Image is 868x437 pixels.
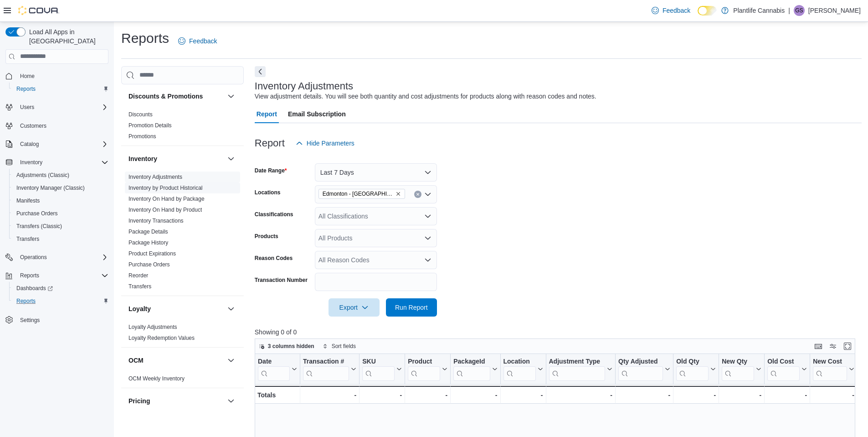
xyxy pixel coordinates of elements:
button: Reports [2,269,112,282]
span: Transfers [128,283,151,290]
span: Transfers (Classic) [13,221,108,232]
button: OCM [128,356,224,365]
div: Transaction Url [303,357,349,380]
div: Qty Adjusted [618,357,663,366]
button: Qty Adjusted [618,357,670,380]
button: Discounts & Promotions [128,92,224,101]
span: Edmonton - [GEOGRAPHIC_DATA] Currents [323,189,394,198]
button: Inventory Manager (Classic) [9,182,112,194]
button: New Cost [813,357,854,380]
div: - [676,390,716,401]
button: Run Report [386,298,437,317]
span: Feedback [189,36,217,46]
h3: Inventory Adjustments [255,81,353,92]
span: Catalog [16,139,108,150]
button: Catalog [16,139,42,150]
div: Old Qty [676,357,709,380]
button: Loyalty [128,304,224,313]
span: Promotion Details [128,122,172,129]
div: SKU URL [362,357,395,380]
a: Adjustments (Classic) [13,170,73,181]
span: Package Details [128,228,168,235]
span: Feedback [663,6,690,15]
a: Package Details [128,229,168,235]
a: Transfers [128,283,151,290]
div: New Cost [813,357,847,366]
button: Reports [9,295,112,307]
label: Locations [255,189,281,196]
a: Home [16,71,38,82]
span: Settings [16,314,108,325]
button: Open list of options [424,213,431,220]
span: Sort fields [332,343,356,350]
button: Location [503,357,543,380]
nav: Complex example [5,66,108,350]
div: Adjustment Type [549,357,605,380]
span: Email Subscription [288,105,346,123]
span: Inventory Transactions [128,217,184,224]
button: SKU [362,357,402,380]
button: Home [2,69,112,83]
div: Package URL [453,357,490,380]
span: Package History [128,239,168,246]
div: Discounts & Promotions [121,109,244,146]
a: Loyalty Redemption Values [128,335,195,341]
button: Transaction # [303,357,356,380]
button: Open list of options [424,191,431,198]
button: Manifests [9,194,112,207]
span: Customers [20,122,46,130]
button: Export [329,298,380,317]
span: Reports [16,270,108,281]
span: Purchase Orders [13,208,108,219]
button: PackageId [453,357,497,380]
span: Purchase Orders [128,261,170,268]
div: Location [503,357,535,366]
div: - [618,390,670,401]
div: Product [408,357,440,380]
button: Users [16,102,38,113]
span: Dark Mode [698,16,698,16]
button: Keyboard shortcuts [813,341,824,352]
span: Run Report [395,303,428,312]
div: - [362,390,402,401]
span: Settings [20,317,40,324]
a: Feedback [648,1,694,20]
button: Date [258,357,297,380]
button: Inventory [16,157,46,168]
a: Discounts [128,111,153,118]
a: Product Expirations [128,250,176,257]
span: Reports [13,83,108,94]
div: SKU [362,357,395,366]
button: OCM [226,355,236,366]
div: Transaction # [303,357,349,366]
span: Transfers [16,235,39,243]
button: Customers [2,119,112,132]
button: Loyalty [226,303,236,314]
div: Date [258,357,290,366]
div: New Qty [722,357,754,380]
div: View adjustment details. You will see both quantity and cost adjustments for products along with ... [255,92,596,101]
span: Edmonton - Windermere Currents [318,189,405,199]
a: Reports [13,83,39,94]
span: Operations [16,252,108,263]
button: Inventory [2,156,112,169]
span: Purchase Orders [16,210,58,217]
label: Classifications [255,211,293,218]
span: Inventory On Hand by Product [128,206,202,213]
button: Inventory [226,153,236,164]
span: Reports [20,272,39,279]
span: Reports [16,85,36,93]
button: Old Qty [676,357,716,380]
label: Reason Codes [255,255,293,262]
span: Loyalty Redemption Values [128,334,195,342]
div: Loyalty [121,322,244,347]
button: Adjustments (Classic) [9,169,112,182]
button: Last 7 Days [315,163,437,182]
span: Inventory [20,159,42,166]
button: Transfers (Classic) [9,220,112,233]
h3: Loyalty [128,304,151,313]
a: Reorder [128,272,148,279]
span: Catalog [20,140,39,148]
img: Cova [18,6,59,15]
a: Inventory On Hand by Product [128,207,202,213]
